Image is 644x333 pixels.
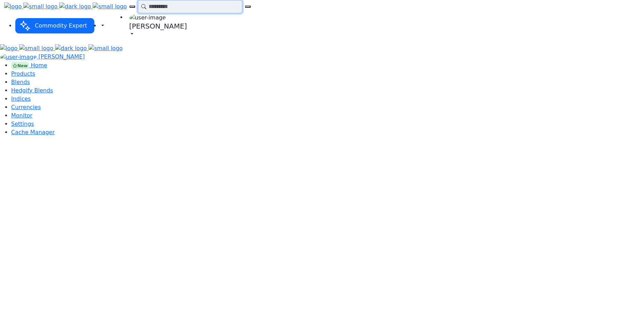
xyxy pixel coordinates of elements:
[19,44,53,53] img: small logo
[15,22,94,29] a: Commodity Expert
[11,79,30,85] a: Blends
[55,45,123,52] a: dark logo small logo
[11,112,32,119] a: Monitor
[59,2,91,11] img: dark logo
[11,104,41,110] a: Currencies
[93,2,127,11] img: small logo
[11,121,34,127] a: Settings
[11,87,53,94] a: Hedgify Blends
[129,14,166,22] img: user-image
[55,44,87,53] img: dark logo
[126,13,190,39] a: user-image [PERSON_NAME]
[11,62,47,69] a: New Home
[31,62,47,69] span: Home
[129,22,187,30] h5: [PERSON_NAME]
[11,95,31,102] a: Indices
[15,18,94,33] button: Commodity Expert
[4,3,59,10] a: logo small logo
[23,2,57,11] img: small logo
[11,62,29,69] div: New
[59,3,127,10] a: dark logo small logo
[88,44,123,53] img: small logo
[11,129,55,135] a: Cache Manager
[4,2,22,11] img: logo
[39,53,85,60] span: [PERSON_NAME]
[11,70,35,77] a: Products
[32,20,90,32] span: Commodity Expert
